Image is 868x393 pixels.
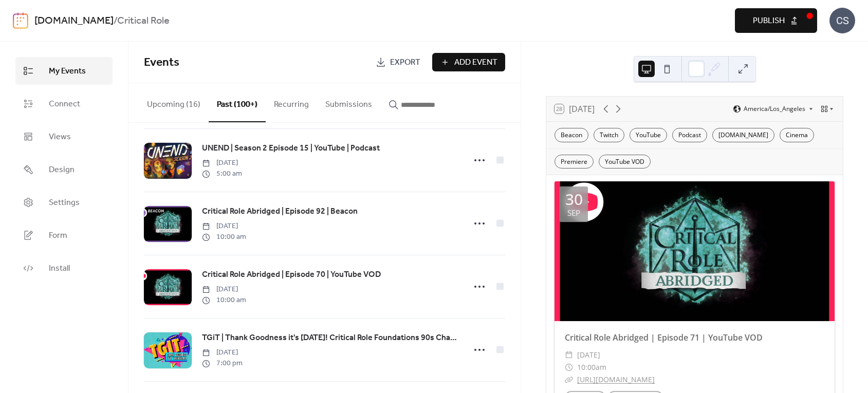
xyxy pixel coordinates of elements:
[202,284,246,295] span: [DATE]
[15,189,113,216] a: Settings
[15,57,113,85] a: My Events
[202,332,459,344] span: TGiT | Thank Goodness it's [DATE]! Critical Role Foundations 90s Charity One-Shot Benefitting NCW...
[829,8,855,33] div: CS
[34,11,114,31] a: [DOMAIN_NAME]
[266,83,317,121] button: Recurring
[202,268,381,282] a: Critical Role Abridged | Episode 70 | YouTube VOD
[753,15,785,27] span: Publish
[202,169,242,179] span: 5:00 am
[139,83,209,121] button: Upcoming (16)
[630,128,667,142] div: YouTube
[117,11,170,31] b: Critical Role
[202,142,380,155] span: UNEND | Season 2 Episode 15 | YouTube | Podcast
[49,98,80,110] span: Connect
[555,155,594,169] div: Premiere
[599,155,651,169] div: YouTube VOD
[555,128,588,142] div: Beacon
[15,156,113,183] a: Design
[209,83,266,122] button: Past (100+)
[202,221,246,232] span: [DATE]
[202,331,459,345] a: TGiT | Thank Goodness it's [DATE]! Critical Role Foundations 90s Charity One-Shot Benefitting NCW...
[202,232,246,242] span: 10:00 am
[49,197,80,209] span: Settings
[15,123,113,151] a: Views
[13,12,28,29] img: logo
[15,90,113,118] a: Connect
[49,230,67,242] span: Form
[567,209,580,217] div: Sep
[594,128,624,142] div: Twitch
[49,263,70,275] span: Install
[565,349,573,361] div: ​
[144,51,179,74] span: Events
[577,361,606,373] span: 10:00am
[202,358,243,369] span: 7:00 pm
[114,11,117,31] b: /
[744,106,805,112] span: America/Los_Angeles
[565,192,583,207] div: 30
[202,347,243,358] span: [DATE]
[202,269,381,281] span: Critical Role Abridged | Episode 70 | YouTube VOD
[15,254,113,282] a: Install
[577,349,600,361] span: [DATE]
[202,205,358,218] a: Critical Role Abridged | Episode 92 | Beacon
[15,221,113,249] a: Form
[565,361,573,373] div: ​
[202,205,358,218] span: Critical Role Abridged | Episode 92 | Beacon
[454,57,497,69] span: Add Event
[202,295,246,306] span: 10:00 am
[712,128,774,142] div: [DOMAIN_NAME]
[202,142,380,155] a: UNEND | Season 2 Episode 15 | YouTube | Podcast
[565,373,573,386] div: ​
[577,375,655,384] a: [URL][DOMAIN_NAME]
[368,53,428,71] a: Export
[49,65,86,78] span: My Events
[390,57,420,69] span: Export
[317,83,380,121] button: Submissions
[432,53,505,71] button: Add Event
[49,164,75,176] span: Design
[565,332,763,343] a: Critical Role Abridged | Episode 71 | YouTube VOD
[202,158,242,169] span: [DATE]
[780,128,814,142] div: Cinema
[49,131,71,143] span: Views
[735,8,817,33] button: Publish
[672,128,707,142] div: Podcast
